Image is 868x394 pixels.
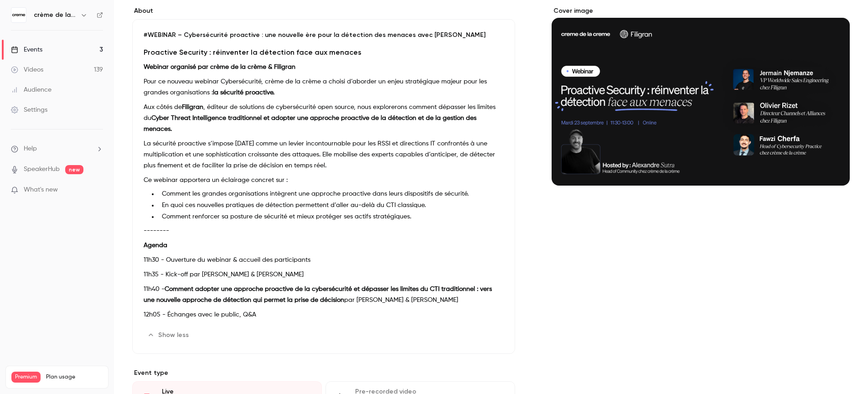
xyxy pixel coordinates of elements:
strong: la sécurité proactive. [213,89,274,96]
strong: Agenda [144,242,167,249]
div: Videos [11,65,43,74]
li: Comment les grandes organisations intègrent une approche proactive dans leurs dispositifs de sécu... [158,189,504,199]
label: About [132,6,515,16]
p: 11h30 - Ouverture du webinar & accueil des participants [144,254,504,265]
img: crème de la crème [11,8,26,22]
p: Aux côtés de , éditeur de solutions de cybersécurité open source, nous explorerons comment dépass... [144,102,504,135]
span: What's new [24,185,58,195]
p: 11h40 - par [PERSON_NAME] & [PERSON_NAME] [144,284,504,306]
strong: Comment adopter une approche proactive de la cybersécurité et dépasser les limites du CTI traditi... [144,286,492,303]
div: Settings [11,105,47,114]
h6: crème de la crème [34,10,77,20]
li: En quoi ces nouvelles pratiques de détection permettent d’aller au-delà du CTI classique. [158,201,504,210]
label: Cover image [552,6,850,16]
span: new [65,165,83,174]
strong: Webinar organisé par crème de la crème & Filigran [144,64,295,70]
li: help-dropdown-opener [11,144,103,154]
span: Premium [11,372,41,383]
div: Audience [11,85,52,94]
div: Events [11,45,42,54]
span: Plan usage [46,373,103,381]
p: 12h05 - Échanges avec le public, Q&A [144,309,504,320]
p: Event type [132,368,515,378]
a: SpeakerHub [24,165,60,174]
span: Help [24,144,37,154]
p: -------- [144,225,504,236]
p: Pour ce nouveau webinar Cybersécurité, crème de la crème a choisi d’aborder un enjeu stratégique ... [144,76,504,98]
p: Ce webinar apportera un éclairage concret sur : [144,175,504,186]
section: Cover image [552,6,850,186]
button: Show less [144,328,194,342]
p: La sécurité proactive s’impose [DATE] comme un levier incontournable pour les RSSI et directions ... [144,138,504,171]
strong: Cyber Threat Intelligence traditionnel et adopter une approche proactive de la détection et de la... [144,115,476,132]
li: Comment renforcer sa posture de sécurité et mieux protéger ses actifs stratégiques. [158,212,504,222]
strong: Filigran [182,104,203,110]
h3: Proactive Security : réinventer la détection face aux menaces [144,47,504,58]
p: #WEBINAR – Cybersécurité proactive : une nouvelle ère pour la détection des menaces avec [PERSON_... [144,31,504,40]
p: 11h35 - Kick-off par [PERSON_NAME] & [PERSON_NAME] [144,269,504,280]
